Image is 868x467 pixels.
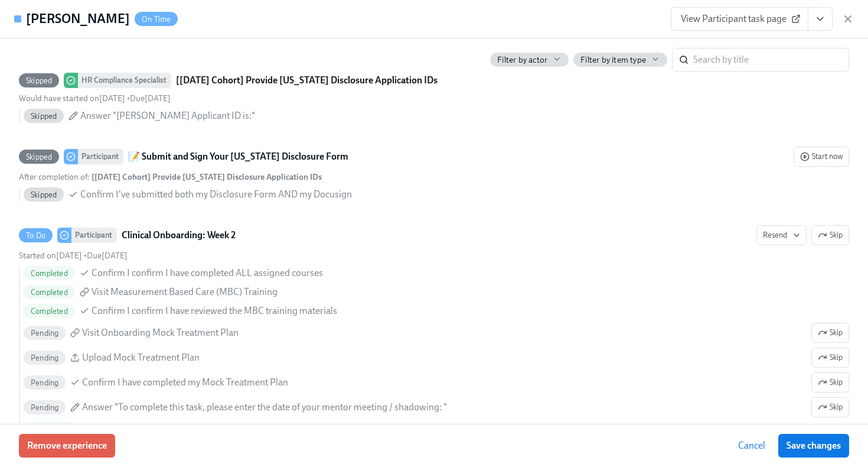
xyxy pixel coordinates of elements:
div: • [19,250,128,261]
span: Remove experience [27,440,107,452]
span: To Do [19,231,53,240]
span: Pending [24,403,66,412]
span: Skip [818,352,843,364]
span: Upload Mock Treatment Plan [82,351,200,364]
button: Cancel [730,434,774,458]
span: Answer "To complete this task, please enter the date of your mentor meeting / shadowing: " [82,401,447,414]
span: Tuesday, September 9th 2025, 9:01 am [19,251,82,261]
span: Completed [24,288,75,297]
input: Search by title [693,48,849,72]
span: Skipped [24,190,64,199]
span: Sunday, September 14th 2025, 9:00 am [87,251,128,261]
span: Filter by actor [497,54,547,66]
span: Skipped [19,76,59,85]
span: Skipped [24,112,64,121]
span: On Time [135,15,178,24]
span: Cancel [738,440,765,452]
span: Confirm I confirm I have reviewed the MBC training materials [92,304,337,317]
span: Visit Measurement Based Care (MBC) Training [92,286,278,299]
button: View task page [808,7,833,31]
span: Pending [24,354,66,362]
span: Skip [818,377,843,388]
span: Resend [763,229,800,241]
button: Filter by actor [490,53,569,67]
div: Participant [78,149,123,164]
strong: Clinical Onboarding: Week 2 [122,228,236,242]
span: Skipped [19,153,59,161]
span: Answer "[PERSON_NAME] Applicant ID is:" [80,109,255,122]
span: Pending [24,329,66,338]
span: Start now [800,151,843,163]
div: HR Compliance Specialist [78,73,171,88]
span: Confirm Confirm I have set up my Spruce account and number [92,423,341,436]
strong: [[DATE] Cohort] Provide [US_STATE] Disclosure Application IDs [176,73,438,87]
span: Filter by item type [580,54,646,66]
span: Confirm I have completed my Mock Treatment Plan [82,376,288,389]
button: Save changes [778,434,849,458]
span: Save changes [787,440,841,452]
button: To DoParticipantClinical Onboarding: Week 2ResendSkipStarted on[DATE] •Due[DATE] CompletedConfirm... [811,372,849,393]
strong: 📝 Submit and Sign Your [US_STATE] Disclosure Form [128,150,348,164]
button: To DoParticipantClinical Onboarding: Week 2SkipStarted on[DATE] •Due[DATE] CompletedConfirm I con... [756,225,807,245]
span: Friday, September 5th 2025, 9:00 am [130,93,171,103]
button: Filter by item type [573,53,667,67]
span: Completed [24,269,75,278]
div: • [19,93,171,104]
button: To DoParticipantClinical Onboarding: Week 2ResendStarted on[DATE] •Due[DATE] CompletedConfirm I c... [811,225,849,245]
span: Pending [24,378,66,387]
button: To DoParticipantClinical Onboarding: Week 2ResendSkipStarted on[DATE] •Due[DATE] CompletedConfirm... [811,348,849,368]
div: Participant [71,228,117,243]
span: Skip [818,401,843,413]
h4: [PERSON_NAME] [26,10,130,28]
button: To DoParticipantClinical Onboarding: Week 2ResendSkipStarted on[DATE] •Due[DATE] CompletedConfirm... [811,397,849,417]
span: View Participant task page [681,13,798,25]
span: Skip [818,229,843,241]
span: Skip [818,327,843,339]
span: Completed [24,307,75,316]
span: Thursday, September 4th 2025, 9:00 am [19,93,125,103]
span: Visit Onboarding Mock Treatment Plan [82,326,239,339]
strong: [[DATE] Cohort] Provide [US_STATE] Disclosure Application IDs [92,172,322,182]
span: Confirm I confirm I have completed ALL assigned courses [92,267,323,280]
a: View Participant task page [671,7,808,31]
div: After completion of : [19,171,322,183]
span: Confirm I've submitted both my Disclosure Form AND my Docusign [80,188,352,201]
button: Remove experience [19,434,115,458]
button: SkippedParticipant📝 Submit and Sign Your [US_STATE] Disclosure FormAfter completion of: [[DATE] C... [794,147,849,167]
button: To DoParticipantClinical Onboarding: Week 2ResendSkipStarted on[DATE] •Due[DATE] CompletedConfirm... [811,323,849,343]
